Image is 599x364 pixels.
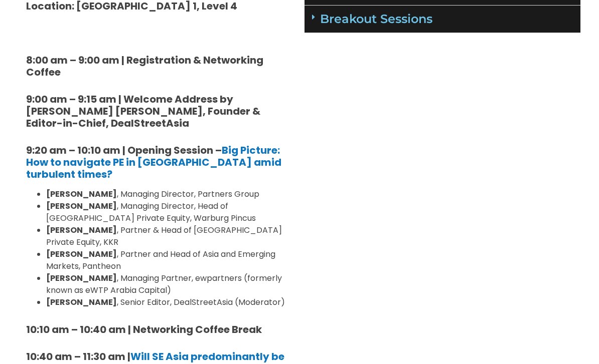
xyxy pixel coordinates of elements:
[320,12,432,26] a: Breakout Sessions
[46,224,287,248] li: , Partner & Head of [GEOGRAPHIC_DATA] Private Equity, KKR
[46,200,287,224] li: , Managing Director, Head of [GEOGRAPHIC_DATA] Private Equity, Warburg Pincus
[46,188,117,200] strong: [PERSON_NAME]
[46,272,287,296] li: , Managing Partner, ewpartners (formerly known as eWTP Arabia Capital)
[46,248,117,260] strong: [PERSON_NAME]
[46,200,117,212] strong: [PERSON_NAME]
[26,92,260,130] strong: 9:00 am – 9:15 am | Welcome Address by [PERSON_NAME] [PERSON_NAME], Founder & Editor-in-Chief, De...
[46,224,117,236] strong: [PERSON_NAME]
[46,188,287,200] li: , Managing Director, Partners Group
[46,248,287,272] li: , Partner and Head of Asia and Emerging Markets, Pantheon
[26,143,281,181] b: 9:20 am – 10:10 am | Opening Session –
[46,272,117,284] strong: [PERSON_NAME]
[46,296,287,308] li: , Senior Editor, DealStreetAsia (Moderator)
[46,296,117,308] strong: [PERSON_NAME]
[26,143,281,181] a: Big Picture: How to navigate PE in [GEOGRAPHIC_DATA] amid turbulent times?
[26,53,263,79] strong: 8:00 am – 9:00 am | Registration & Networking Coffee
[26,322,262,336] b: 10:10 am – 10:40 am | Networking Coffee Break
